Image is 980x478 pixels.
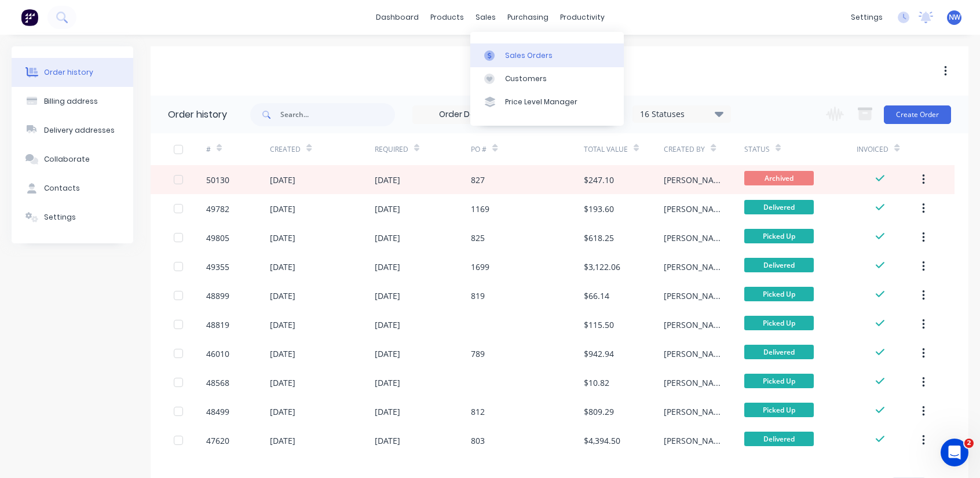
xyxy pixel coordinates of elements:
span: Delivered [744,432,814,446]
div: productivity [554,9,610,26]
div: Delivery addresses [44,125,115,136]
div: [DATE] [270,435,295,447]
input: Search... [280,103,395,126]
div: [DATE] [375,319,400,331]
div: 49355 [206,261,229,273]
div: [DATE] [270,406,295,418]
div: $809.29 [584,406,614,418]
div: [DATE] [270,348,295,360]
a: dashboard [370,9,425,26]
span: Picked Up [744,316,814,330]
div: 50130 [206,174,229,186]
div: settings [845,9,888,26]
div: Total Value [584,144,628,155]
div: 1169 [471,203,489,215]
div: Sales Orders [505,50,553,61]
div: [PERSON_NAME] [664,435,721,447]
div: [DATE] [375,290,400,302]
div: 812 [471,406,485,418]
button: Delivery addresses [12,116,133,145]
div: Order history [168,108,227,122]
div: [DATE] [270,261,295,273]
span: 2 [964,439,974,448]
div: Required [375,133,471,165]
div: Total Value [584,133,664,165]
span: Delivered [744,258,814,272]
div: Created [270,133,374,165]
div: $66.14 [584,290,609,302]
div: [PERSON_NAME] [664,174,721,186]
button: Contacts [12,174,133,203]
span: Picked Up [744,287,814,301]
div: [PERSON_NAME] [664,319,721,331]
div: 789 [471,348,485,360]
div: 46010 [206,348,229,360]
div: $3,122.06 [584,261,620,273]
div: # [206,133,270,165]
input: Order Date [413,106,510,123]
div: $193.60 [584,203,614,215]
span: NW [949,12,960,23]
div: 49782 [206,203,229,215]
div: $115.50 [584,319,614,331]
div: 1699 [471,261,489,273]
div: [DATE] [375,348,400,360]
button: Settings [12,203,133,232]
div: 48819 [206,319,229,331]
div: Status [744,144,770,155]
span: Picked Up [744,403,814,417]
div: products [425,9,470,26]
div: [DATE] [375,377,400,389]
div: [PERSON_NAME] [664,348,721,360]
div: Settings [44,212,76,222]
div: Invoiced [857,144,888,155]
div: [PERSON_NAME] [664,203,721,215]
div: 803 [471,435,485,447]
div: 48499 [206,406,229,418]
div: 47620 [206,435,229,447]
div: 49805 [206,232,229,244]
div: [DATE] [270,232,295,244]
div: 48568 [206,377,229,389]
div: [PERSON_NAME] [664,377,721,389]
span: Delivered [744,200,814,214]
div: [PERSON_NAME] [664,406,721,418]
div: 16 Statuses [633,108,730,121]
div: Required [375,144,408,155]
div: [DATE] [270,203,295,215]
div: Customers [505,74,547,84]
div: Order history [44,67,93,78]
a: Sales Orders [470,43,624,67]
div: $10.82 [584,377,609,389]
span: Picked Up [744,374,814,388]
div: purchasing [502,9,554,26]
div: Status [744,133,857,165]
div: $618.25 [584,232,614,244]
div: 827 [471,174,485,186]
div: Created [270,144,301,155]
div: PO # [471,144,487,155]
div: [DATE] [375,203,400,215]
div: sales [470,9,502,26]
div: Contacts [44,183,80,194]
div: $247.10 [584,174,614,186]
div: [DATE] [270,319,295,331]
div: [DATE] [270,377,295,389]
div: [DATE] [375,261,400,273]
iframe: Intercom live chat [941,439,968,466]
div: 825 [471,232,485,244]
button: Create Order [884,105,951,124]
div: $942.94 [584,348,614,360]
a: Price Level Manager [470,90,624,114]
div: $4,394.50 [584,435,620,447]
button: Collaborate [12,145,133,174]
img: Factory [21,9,38,26]
button: Order history [12,58,133,87]
div: [PERSON_NAME] [664,261,721,273]
div: [DATE] [270,174,295,186]
span: Picked Up [744,229,814,243]
div: Created By [664,133,744,165]
div: [DATE] [375,174,400,186]
div: [DATE] [270,290,295,302]
div: [DATE] [375,232,400,244]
